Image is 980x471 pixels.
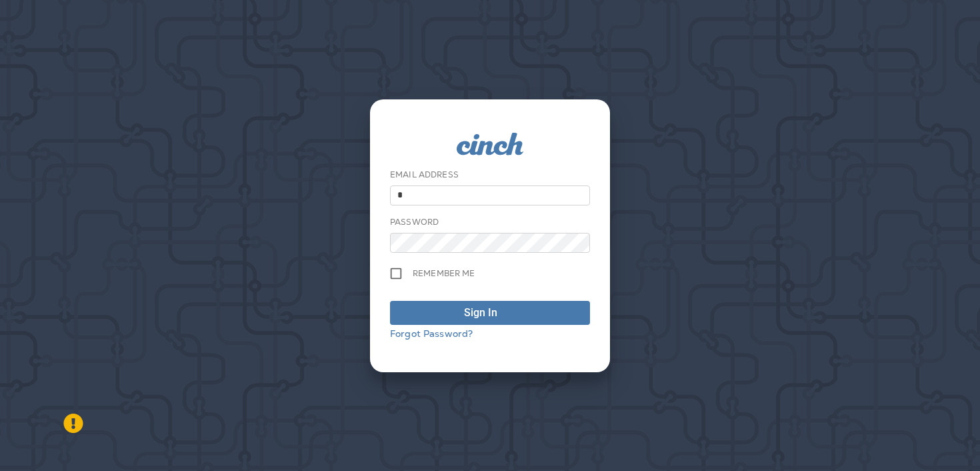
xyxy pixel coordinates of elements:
[464,305,497,321] div: Sign In
[413,268,475,279] span: Remember me
[390,301,590,325] button: Sign In
[390,217,439,227] label: Password
[390,169,459,180] label: Email Address
[390,328,473,340] a: Forgot Password?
